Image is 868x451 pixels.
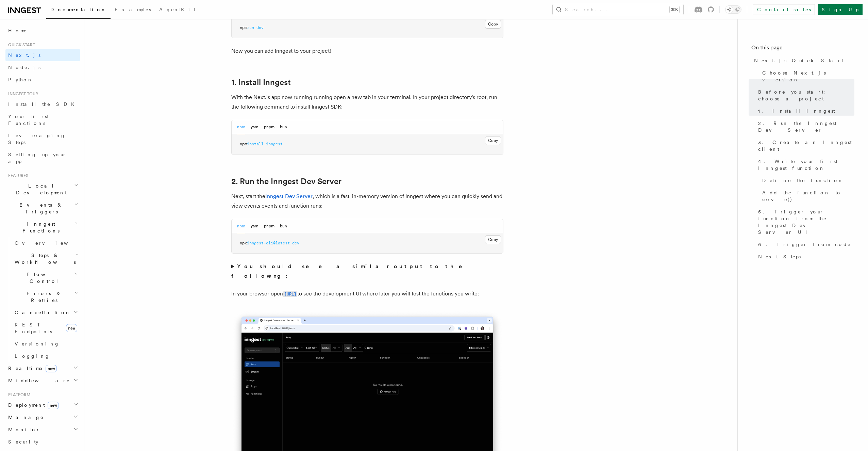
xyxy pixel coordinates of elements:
[5,414,44,421] span: Manage
[5,110,80,129] a: Your first Functions
[758,253,801,260] span: Next Steps
[5,129,80,148] a: Leveraging Steps
[759,67,854,86] a: Choose Next.js version
[755,251,854,263] a: Next Steps
[12,319,80,338] a: REST Endpointsnew
[5,98,80,110] a: Install the SDK
[5,49,80,61] a: Next.js
[231,263,472,279] strong: You should see a similar output to the following:
[5,374,80,387] button: Middleware
[237,120,245,134] button: npm
[758,139,854,152] span: 3. Create an Inngest client
[5,423,80,436] button: Monitor
[5,173,28,178] span: Features
[5,237,80,362] div: Inngest Functions
[247,142,264,146] span: install
[5,42,35,48] span: Quick start
[251,120,258,134] button: yarn
[818,4,863,15] a: Sign Up
[240,25,247,30] span: npm
[5,436,80,448] a: Security
[751,54,854,67] a: Next.js Quick Start
[5,202,74,215] span: Events & Triggers
[15,322,52,334] span: REST Endpoints
[12,268,80,287] button: Flow Control
[283,291,297,297] code: [URL]
[755,238,854,251] a: 6. Trigger from code
[240,241,247,245] span: npx
[231,192,503,211] p: Next, start the , which is a fast, in-memory version of Inngest where you can quickly send and vi...
[5,148,80,167] a: Setting up your app
[115,7,151,12] span: Examples
[5,221,73,234] span: Inngest Functions
[12,252,76,265] span: Steps & Workflows
[280,120,287,134] button: bun
[12,271,74,285] span: Flow Control
[12,309,71,316] span: Cancellation
[725,5,741,14] button: Toggle dark mode
[5,61,80,74] a: Node.js
[247,241,290,245] span: inngest-cli@latest
[12,237,80,249] a: Overview
[283,290,297,297] a: [URL]
[5,411,80,423] button: Manage
[755,105,854,117] a: 1. Install Inngest
[8,101,79,107] span: Install the SDK
[762,69,854,83] span: Choose Next.js version
[251,219,258,233] button: yarn
[231,289,503,299] p: In your browser open to see the development UI where later you will test the functions you write:
[8,439,38,445] span: Security
[46,2,111,19] a: Documentation
[231,46,503,56] p: Now you can add Inngest to your project!
[755,117,854,136] a: 2. Run the Inngest Dev Server
[159,7,195,12] span: AgentKit
[15,353,50,359] span: Logging
[50,7,106,12] span: Documentation
[5,182,74,196] span: Local Development
[755,136,854,155] a: 3. Create an Inngest client
[8,152,67,164] span: Setting up your app
[758,208,854,236] span: 5. Trigger your function from the Inngest Dev Server UI
[754,57,843,64] span: Next.js Quick Start
[759,187,854,206] a: Add the function to serve()
[5,91,38,97] span: Inngest tour
[5,377,70,384] span: Middleware
[265,193,313,199] a: Inngest Dev Server
[5,426,40,433] span: Monitor
[5,180,80,199] button: Local Development
[485,20,501,29] button: Copy
[5,402,59,408] span: Deployment
[758,108,835,114] span: 1. Install Inngest
[48,402,59,409] span: new
[8,77,33,82] span: Python
[5,362,80,374] button: Realtimenew
[485,136,501,145] button: Copy
[8,65,40,70] span: Node.js
[5,399,80,411] button: Deploymentnew
[5,392,31,398] span: Platform
[751,44,854,54] h4: On this page
[8,52,40,58] span: Next.js
[256,25,264,30] span: dev
[46,365,57,372] span: new
[5,199,80,218] button: Events & Triggers
[755,155,854,174] a: 4. Write your first Inngest function
[8,27,27,34] span: Home
[231,93,503,112] p: With the Next.js app now running running open a new tab in your terminal. In your project directo...
[5,218,80,237] button: Inngest Functions
[247,25,254,30] span: run
[231,262,503,281] summary: You should see a similar output to the following:
[12,290,74,304] span: Errors & Retries
[155,2,199,18] a: AgentKit
[758,241,851,248] span: 6. Trigger from code
[264,219,274,233] button: pnpm
[762,189,854,203] span: Add the function to serve()
[280,219,287,233] button: bun
[755,86,854,105] a: Before you start: choose a project
[12,306,80,319] button: Cancellation
[670,6,679,13] kbd: ⌘K
[8,114,49,126] span: Your first Functions
[12,350,80,362] a: Logging
[111,2,155,18] a: Examples
[15,240,85,246] span: Overview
